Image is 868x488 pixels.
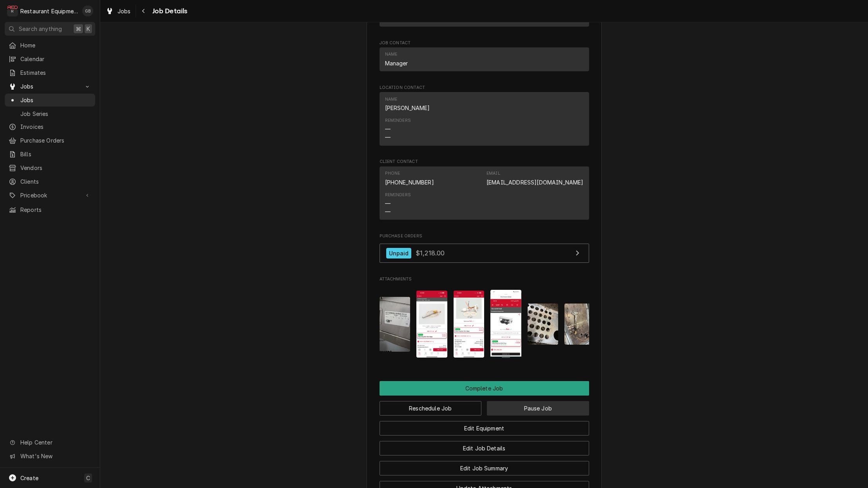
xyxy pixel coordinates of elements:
span: Attachments [380,276,589,282]
div: Button Group Row [380,381,589,396]
span: Jobs [20,82,80,90]
div: Phone [385,170,400,177]
a: Clients [5,175,95,188]
span: Client Contact [380,159,589,165]
div: Email [486,170,500,177]
button: Edit Job Details [380,441,589,455]
span: Create [20,475,38,481]
div: Restaurant Equipment Diagnostics's Avatar [7,5,18,16]
button: Navigate back [137,5,150,17]
span: ⌘ [76,25,81,33]
div: Reminders [385,192,411,216]
div: Reminders [385,192,411,198]
button: Pause Job [487,401,589,416]
a: Invoices [5,120,95,133]
span: C [86,474,90,482]
a: View Purchase Order [380,244,589,263]
span: Purchase Orders [380,233,589,239]
div: — [385,199,391,208]
div: Contact [380,47,589,71]
span: Jobs [20,96,91,104]
span: Reports [20,206,91,214]
span: $1,218.00 [416,249,445,257]
img: 7w8IJzKsSLSauVjDNb8Y [416,291,447,358]
span: Purchase Orders [20,136,91,145]
span: Job Contact [380,40,589,46]
div: Client Contact [380,159,589,223]
div: Location Contact List [380,92,589,149]
button: Edit Equipment [380,421,589,436]
a: Jobs [5,94,95,107]
span: Location Contact [380,85,589,91]
button: Edit Job Summary [380,461,589,475]
div: Reminders [385,117,411,124]
div: Job Contact [380,40,589,75]
div: Phone [385,170,434,186]
a: Calendar [5,52,95,65]
span: Job Details [150,6,188,16]
div: Contact [380,92,589,146]
span: Help Center [20,438,90,446]
span: Pricebook [20,191,80,199]
button: Complete Job [380,381,589,396]
div: R [7,5,18,16]
a: [EMAIL_ADDRESS][DOMAIN_NAME] [486,179,583,186]
a: Go to What's New [5,450,95,463]
span: Vendors [20,164,91,172]
div: Gary Beaver's Avatar [82,5,93,16]
div: Name [385,96,398,103]
div: Name [385,96,430,112]
a: Go to Jobs [5,80,95,93]
img: cuS7AvsFQhCQ38xGAHYj [490,290,521,358]
span: Bills [20,150,91,158]
img: 8rvMTMJlTPOLFOM7VYFx [380,297,410,352]
span: Job Series [20,110,91,118]
div: Unpaid [386,248,412,258]
div: Manager [385,59,408,67]
a: Job Series [5,107,95,120]
div: Button Group Row [380,436,589,455]
img: V6hCTh88QnyZsbabn3OQ [564,304,595,345]
div: Client Contact List [380,166,589,224]
div: [PERSON_NAME] [385,104,430,112]
a: Estimates [5,66,95,79]
span: Estimates [20,69,91,77]
a: Home [5,39,95,52]
span: Search anything [19,25,62,33]
img: yrZ3KPewQSKXX2LcSsjf [528,304,559,345]
a: Reports [5,203,95,216]
div: — [385,208,391,216]
a: Go to Help Center [5,436,95,449]
div: Name [385,51,398,58]
span: K [87,25,90,33]
div: Email [486,170,583,186]
a: Purchase Orders [5,134,95,147]
div: Attachments [380,276,589,365]
div: Purchase Orders [380,233,589,267]
div: Location Contact [380,85,589,149]
div: Button Group Row [380,416,589,436]
img: Mzrb4cVJTMagvV2jwi6l [454,291,485,358]
span: Attachments [380,284,589,365]
a: Vendors [5,161,95,174]
div: GB [82,5,93,16]
div: Restaurant Equipment Diagnostics [20,7,78,15]
span: Calendar [20,55,91,63]
a: Go to Pricebook [5,189,95,202]
div: Name [385,51,408,67]
a: [PHONE_NUMBER] [385,179,434,186]
button: Reschedule Job [380,401,482,416]
div: — [385,133,391,141]
span: Jobs [118,7,131,15]
span: Invoices [20,123,91,131]
div: Button Group Row [380,455,589,475]
span: Clients [20,177,91,186]
span: Home [20,41,91,49]
button: Search anything⌘K [5,22,95,36]
a: Bills [5,148,95,161]
div: — [385,125,391,133]
div: Contact [380,166,589,220]
div: Reminders [385,117,411,141]
a: Jobs [103,5,134,18]
div: Job Contact List [380,47,589,75]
